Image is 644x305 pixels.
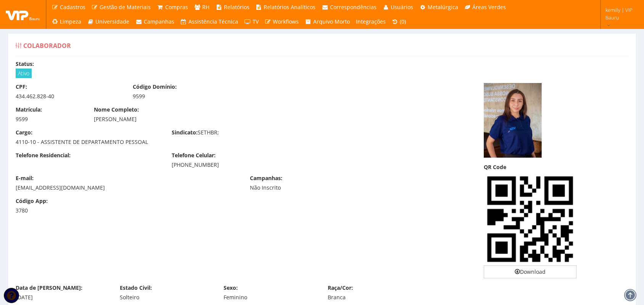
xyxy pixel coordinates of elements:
[16,129,32,136] label: Cargo:
[472,3,506,11] span: Áreas Verdes
[484,265,576,278] a: Download
[6,9,40,20] img: logo
[132,14,177,29] a: Campanhas
[484,83,542,158] img: captura-de-tela-2024-07-31-102704-172243187266aa39806e217.png
[100,3,151,11] span: Gestão de Materiais
[202,3,209,11] span: RH
[16,106,42,113] label: Matrícula:
[16,184,238,192] div: [EMAIL_ADDRESS][DOMAIN_NAME]
[48,14,84,29] a: Limpeza
[302,14,353,29] a: Arquivo Morto
[94,115,394,123] div: [PERSON_NAME]
[224,284,238,292] label: Sexo:
[484,163,506,171] label: QR Code
[166,129,322,138] div: SETHBR;
[328,284,353,292] label: Raça/Cor:
[330,3,377,11] span: Correspondências
[262,14,302,29] a: Workflows
[16,115,82,123] div: 9599
[120,294,213,301] div: Solteiro
[165,3,188,11] span: Compras
[23,42,71,50] span: Colaborador
[16,60,34,68] label: Status:
[16,174,34,182] label: E-mail:
[95,18,129,25] span: Universidade
[16,69,32,78] span: Ativo
[389,14,409,29] a: (0)
[16,152,71,159] label: Telefone Residencial:
[353,14,389,29] a: Integrações
[120,284,152,292] label: Estado Civil:
[172,161,316,169] div: [PHONE_NUMBER]
[250,184,356,192] div: Não Inscrito
[60,18,81,25] span: Limpeza
[224,3,250,11] span: Relatórios
[144,18,174,25] span: Campanhas
[16,284,82,292] label: Data de [PERSON_NAME]:
[60,3,85,11] span: Cadastros
[313,18,350,25] span: Arquivo Morto
[16,197,48,205] label: Código App:
[16,138,160,146] div: 4110-10 - ASSISTENTE DE DEPARTAMENTO PESSOAL
[133,83,177,91] label: Código Domínio:
[273,18,299,25] span: Workflows
[356,18,386,25] span: Integrações
[224,294,316,301] div: Feminino
[172,152,216,159] label: Telefone Celular:
[400,18,406,25] span: (0)
[16,294,108,301] div: [DATE]
[484,173,576,265] img: wpAAAAAElFTkSuQmCC
[253,18,259,25] span: TV
[16,93,121,100] div: 434.462.828-40
[84,14,133,29] a: Universidade
[188,18,238,25] span: Assistência Técnica
[16,207,82,214] div: 3780
[177,14,241,29] a: Assistência Técnica
[264,3,316,11] span: Relatórios Analíticos
[428,3,458,11] span: Metalúrgica
[94,106,139,113] label: Nome Completo:
[605,6,634,21] span: kemilly | VIP Bauru
[16,83,27,91] label: CPF:
[133,93,238,100] div: 9599
[241,14,262,29] a: TV
[391,3,413,11] span: Usuários
[250,174,282,182] label: Campanhas:
[328,294,420,301] div: Branca
[172,129,198,136] label: Sindicato:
